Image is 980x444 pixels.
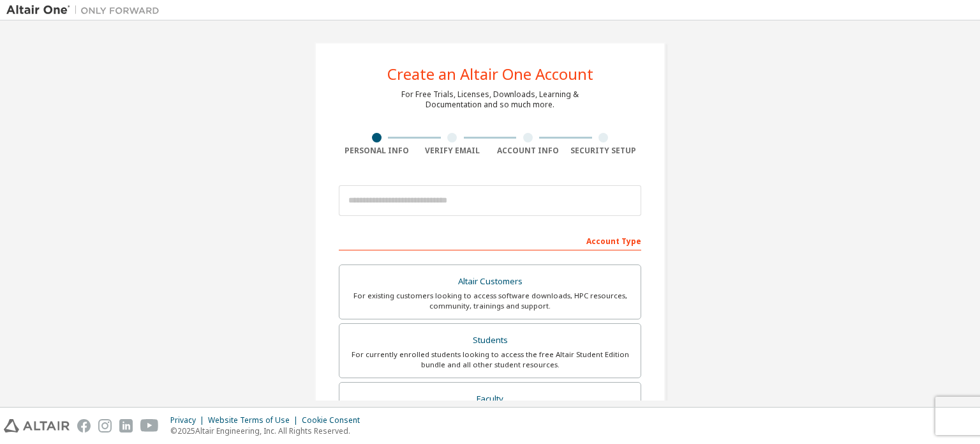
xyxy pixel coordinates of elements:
[490,146,566,156] div: Account Info
[170,415,208,425] div: Privacy
[347,291,633,311] div: For existing customers looking to access software downloads, HPC resources, community, trainings ...
[566,146,642,156] div: Security Setup
[387,66,593,82] div: Create an Altair One Account
[140,419,159,433] img: youtube.svg
[6,4,166,17] img: Altair One
[208,415,302,425] div: Website Terms of Use
[339,146,415,156] div: Personal Info
[302,415,367,425] div: Cookie Consent
[347,332,633,349] div: Students
[170,425,367,436] p: © 2025 Altair Engineering, Inc. All Rights Reserved.
[347,273,633,291] div: Altair Customers
[415,146,491,156] div: Verify Email
[77,419,91,433] img: facebook.svg
[339,230,641,250] div: Account Type
[401,89,579,110] div: For Free Trials, Licenses, Downloads, Learning & Documentation and so much more.
[347,390,633,408] div: Faculty
[4,419,70,433] img: altair_logo.svg
[347,349,633,370] div: For currently enrolled students looking to access the free Altair Student Edition bundle and all ...
[119,419,133,433] img: linkedin.svg
[98,419,112,433] img: instagram.svg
